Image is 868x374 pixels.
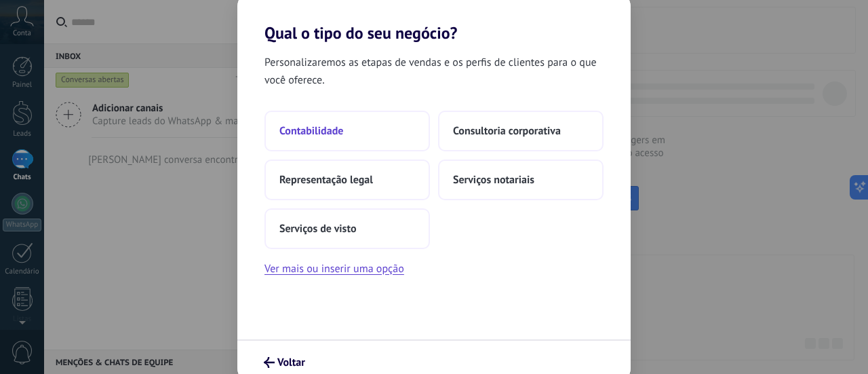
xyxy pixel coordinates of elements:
button: Serviços notariais [438,160,604,200]
button: Consultoria corporativa [438,111,604,151]
button: Representação legal [264,160,430,200]
span: Representação legal [279,173,373,187]
span: Personalizaremos as etapas de vendas e os perfis de clientes para o que você oferece. [264,54,604,89]
span: Voltar [277,358,305,367]
button: Voltar [258,351,311,374]
span: Contabilidade [279,124,343,138]
button: Ver mais ou inserir uma opção [264,260,404,278]
span: Serviços de visto [279,222,356,236]
button: Serviços de visto [264,208,430,249]
span: Serviços notariais [453,173,534,187]
button: Contabilidade [264,111,430,151]
span: Consultoria corporativa [453,124,561,138]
